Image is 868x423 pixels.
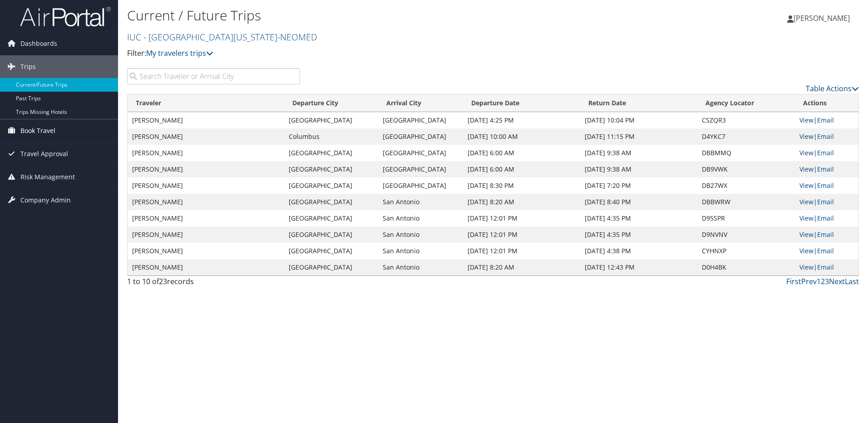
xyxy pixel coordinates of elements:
[127,31,320,43] a: IUC - [GEOGRAPHIC_DATA][US_STATE]-NEOMED
[821,276,825,286] a: 2
[580,243,697,259] td: [DATE] 4:38 PM
[817,214,834,222] a: Email
[697,112,795,128] td: CSZQR3
[128,94,284,112] th: Traveler: activate to sort column ascending
[795,210,858,226] td: |
[128,259,284,275] td: [PERSON_NAME]
[795,259,858,275] td: |
[817,276,821,286] a: 1
[825,276,829,286] a: 3
[817,148,834,157] a: Email
[580,145,697,161] td: [DATE] 9:38 AM
[463,161,581,177] td: [DATE] 6:00 AM
[284,112,378,128] td: [GEOGRAPHIC_DATA]
[795,243,858,259] td: |
[128,128,284,145] td: [PERSON_NAME]
[378,194,463,210] td: San Antonio
[463,210,581,226] td: [DATE] 12:01 PM
[284,243,378,259] td: [GEOGRAPHIC_DATA]
[580,161,697,177] td: [DATE] 9:38 AM
[787,5,859,32] a: [PERSON_NAME]
[463,194,581,210] td: [DATE] 8:20 AM
[128,161,284,177] td: [PERSON_NAME]
[378,177,463,194] td: [GEOGRAPHIC_DATA]
[127,276,300,291] div: 1 to 10 of records
[284,128,378,145] td: Columbus
[697,194,795,210] td: DBBWRW
[580,112,697,128] td: [DATE] 10:04 PM
[799,165,814,173] a: View
[20,189,71,211] span: Company Admin
[463,94,581,112] th: Departure Date: activate to sort column descending
[817,116,834,124] a: Email
[795,161,858,177] td: |
[463,177,581,194] td: [DATE] 8:30 PM
[697,128,795,145] td: D4YKC7
[378,145,463,161] td: [GEOGRAPHIC_DATA]
[817,263,834,271] a: Email
[20,143,68,165] span: Travel Approval
[128,177,284,194] td: [PERSON_NAME]
[799,197,814,206] a: View
[697,210,795,226] td: D95SPR
[284,194,378,210] td: [GEOGRAPHIC_DATA]
[463,128,581,145] td: [DATE] 10:00 AM
[580,94,697,112] th: Return Date: activate to sort column ascending
[799,214,814,222] a: View
[697,94,795,112] th: Agency Locator: activate to sort column ascending
[378,259,463,275] td: San Antonio
[284,259,378,275] td: [GEOGRAPHIC_DATA]
[580,210,697,226] td: [DATE] 4:35 PM
[799,148,814,157] a: View
[378,94,463,112] th: Arrival City: activate to sort column ascending
[795,112,858,128] td: |
[128,194,284,210] td: [PERSON_NAME]
[284,177,378,194] td: [GEOGRAPHIC_DATA]
[20,32,57,55] span: Dashboards
[786,276,801,286] a: First
[795,94,858,112] th: Actions
[20,166,75,188] span: Risk Management
[284,94,378,112] th: Departure City: activate to sort column ascending
[127,68,300,84] input: Search Traveler or Arrival City
[378,210,463,226] td: San Antonio
[806,84,859,93] a: Table Actions
[795,145,858,161] td: |
[128,145,284,161] td: [PERSON_NAME]
[795,194,858,210] td: |
[128,112,284,128] td: [PERSON_NAME]
[378,161,463,177] td: [GEOGRAPHIC_DATA]
[794,13,850,23] span: [PERSON_NAME]
[697,226,795,243] td: D9NVNV
[378,243,463,259] td: San Antonio
[817,230,834,239] a: Email
[697,177,795,194] td: DB27WX
[817,132,834,141] a: Email
[817,181,834,190] a: Email
[284,161,378,177] td: [GEOGRAPHIC_DATA]
[829,276,845,286] a: Next
[697,145,795,161] td: DBBMMQ
[697,243,795,259] td: CYHNXP
[795,128,858,145] td: |
[799,132,814,141] a: View
[463,243,581,259] td: [DATE] 12:01 PM
[20,6,111,27] img: airportal-logo.png
[463,259,581,275] td: [DATE] 8:20 AM
[801,276,817,286] a: Prev
[795,226,858,243] td: |
[799,116,814,124] a: View
[817,246,834,255] a: Email
[146,48,213,58] a: My travelers trips
[284,226,378,243] td: [GEOGRAPHIC_DATA]
[463,226,581,243] td: [DATE] 12:01 PM
[817,165,834,173] a: Email
[128,210,284,226] td: [PERSON_NAME]
[20,55,36,78] span: Trips
[463,112,581,128] td: [DATE] 4:25 PM
[463,145,581,161] td: [DATE] 6:00 AM
[799,246,814,255] a: View
[128,243,284,259] td: [PERSON_NAME]
[127,6,615,25] h1: Current / Future Trips
[697,161,795,177] td: DB9VWK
